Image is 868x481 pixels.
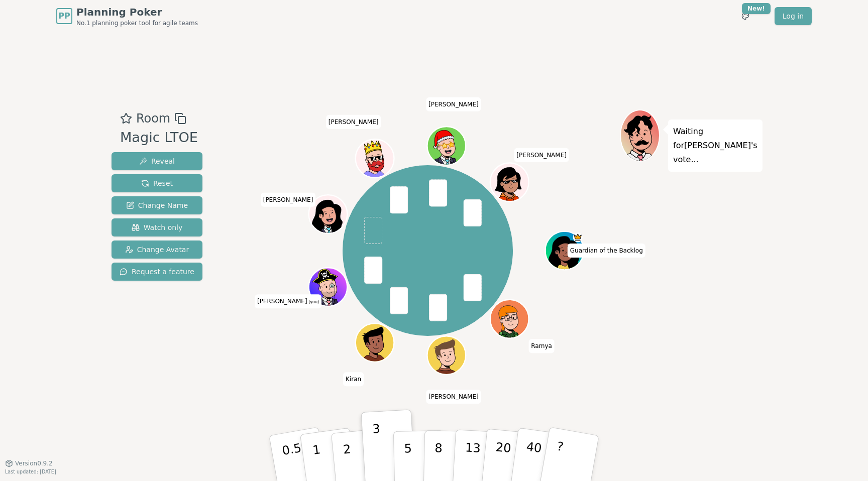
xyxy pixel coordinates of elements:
[426,97,481,111] span: Click to change your name
[112,174,202,192] button: Reset
[112,263,202,281] button: Request a feature
[514,148,569,162] span: Click to change your name
[120,267,194,277] span: Request a feature
[58,10,70,22] span: PP
[309,269,346,305] button: Click to change your avatar
[56,5,198,27] a: PPPlanning PokerNo.1 planning poker tool for agile teams
[76,19,198,27] span: No.1 planning poker tool for agile teams
[126,200,188,210] span: Change Name
[132,222,183,232] span: Watch only
[343,372,364,386] span: Click to change your name
[775,7,812,25] a: Log in
[255,294,321,308] span: Click to change your name
[736,7,754,25] button: New!
[125,245,189,255] span: Change Avatar
[372,422,383,476] p: 3
[141,178,173,188] span: Reset
[120,128,198,148] div: Magic LTOE
[742,3,771,14] div: New!
[136,109,170,128] span: Room
[112,240,202,259] button: Change Avatar
[5,469,56,474] span: Last updated: [DATE]
[112,152,202,170] button: Reveal
[573,232,582,242] span: Guardian of the Backlog is the host
[426,390,481,404] span: Click to change your name
[307,300,319,304] span: (you)
[15,459,53,467] span: Version 0.9.2
[568,244,645,258] span: Click to change your name
[5,459,53,467] button: Version0.9.2
[326,115,381,129] span: Click to change your name
[261,193,316,207] span: Click to change your name
[673,125,757,167] p: Waiting for [PERSON_NAME] 's vote...
[528,339,555,353] span: Click to change your name
[112,218,202,236] button: Watch only
[120,109,132,128] button: Add as favourite
[139,156,175,166] span: Reveal
[112,196,202,214] button: Change Name
[76,5,198,19] span: Planning Poker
